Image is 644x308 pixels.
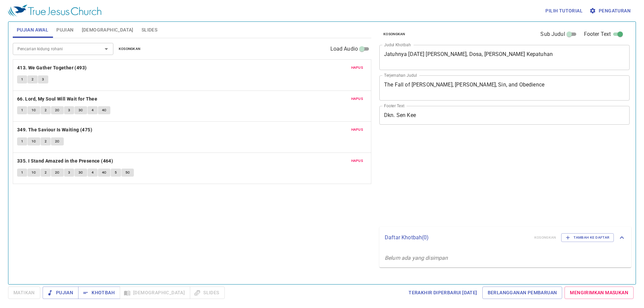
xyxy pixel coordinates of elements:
[32,170,36,176] span: 1C
[45,138,47,144] span: 2
[17,126,92,134] b: 349. The Saviour Is Waiting (475)
[88,106,98,114] button: 4
[55,107,60,113] span: 2C
[32,107,36,113] span: 1C
[28,106,40,114] button: 1C
[384,81,625,94] textarea: The Fall of [PERSON_NAME], [PERSON_NAME], Sin, and Obedience
[84,289,115,297] span: Khotbah
[347,157,367,165] button: Hapus
[17,169,27,177] button: 1
[584,30,611,38] span: Footer Text
[588,5,633,17] button: Pengaturan
[98,106,111,114] button: 4C
[17,95,99,103] button: 66. Lord, My Soul Will Wait for Thee
[17,137,27,145] button: 1
[32,138,36,144] span: 1C
[384,51,625,64] textarea: Jatuhnya [DATE] [PERSON_NAME], Dosa, [PERSON_NAME] Kepatuhan
[115,45,145,53] button: Kosongkan
[121,169,134,177] button: 5C
[347,126,367,134] button: Hapus
[591,7,631,15] span: Pengaturan
[21,138,23,144] span: 1
[82,26,133,34] span: [DEMOGRAPHIC_DATA]
[17,95,97,103] b: 66. Lord, My Soul Will Wait for Thee
[406,287,480,299] a: Terakhir Diperbarui [DATE]
[21,170,23,176] span: 1
[351,65,363,71] span: Hapus
[385,234,529,242] p: Daftar Khotbah ( 0 )
[17,106,27,114] button: 1
[570,289,628,297] span: Mengirimkan Masukan
[142,26,157,34] span: Slides
[78,107,83,113] span: 3C
[48,289,73,297] span: Pujian
[17,75,27,83] button: 1
[377,132,580,224] iframe: from-child
[92,170,94,176] span: 4
[8,5,101,17] img: True Jesus Church
[41,137,51,145] button: 2
[55,170,60,176] span: 2C
[482,287,562,299] a: Berlangganan Pembaruan
[540,30,565,38] span: Sub Judul
[88,169,98,177] button: 4
[566,235,609,241] span: Tambah ke Daftar
[28,169,40,177] button: 1C
[45,170,47,176] span: 2
[51,106,64,114] button: 2C
[78,287,120,299] button: Khotbah
[17,157,113,165] b: 335. I Stand Amazed in the Presence (464)
[38,75,48,83] button: 3
[51,169,64,177] button: 2C
[409,289,477,297] span: Terakhir Diperbarui [DATE]
[74,169,87,177] button: 3C
[74,106,87,114] button: 3C
[51,137,64,145] button: 2C
[347,64,367,72] button: Hapus
[351,127,363,133] span: Hapus
[115,170,117,176] span: 5
[98,169,111,177] button: 4C
[102,44,111,54] button: Open
[17,64,87,72] b: 413. We Gather Together (493)
[17,26,48,34] span: Pujian Awal
[102,107,107,113] span: 4C
[64,169,74,177] button: 3
[92,107,94,113] span: 4
[43,287,78,299] button: Pujian
[68,107,70,113] span: 3
[55,138,60,144] span: 2C
[17,64,88,72] button: 413. We Gather Together (493)
[21,76,23,82] span: 1
[56,26,73,34] span: Pujian
[330,45,358,53] span: Load Audio
[347,95,367,103] button: Hapus
[41,106,51,114] button: 2
[102,170,107,176] span: 4C
[565,287,634,299] a: Mengirimkan Masukan
[21,107,23,113] span: 1
[379,30,409,38] button: Kosongkan
[543,5,585,17] button: Pilih tutorial
[125,170,130,176] span: 5C
[32,76,34,82] span: 2
[28,75,38,83] button: 2
[64,106,74,114] button: 3
[41,169,51,177] button: 2
[383,31,405,37] span: Kosongkan
[78,170,83,176] span: 3C
[561,233,614,242] button: Tambah ke Daftar
[17,126,94,134] button: 349. The Saviour Is Waiting (475)
[379,227,631,249] div: Daftar Khotbah(0)KosongkanTambah ke Daftar
[17,157,114,165] button: 335. I Stand Amazed in the Presence (464)
[351,96,363,102] span: Hapus
[42,76,44,82] span: 3
[119,46,141,52] span: Kosongkan
[111,169,121,177] button: 5
[488,289,557,297] span: Berlangganan Pembaruan
[68,170,70,176] span: 3
[28,137,40,145] button: 1C
[45,107,47,113] span: 2
[351,158,363,164] span: Hapus
[545,7,583,15] span: Pilih tutorial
